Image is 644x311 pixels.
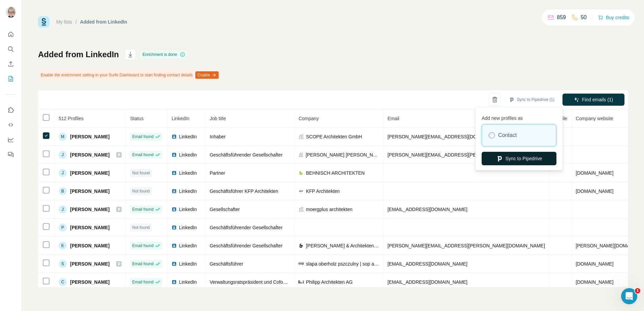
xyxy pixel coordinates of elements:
[576,170,613,176] span: [DOMAIN_NAME]
[306,133,362,140] span: SCOPE Architekten GmbH
[179,261,197,267] span: LinkedIn
[59,133,67,141] div: M
[387,207,467,212] span: [EMAIL_ADDRESS][DOMAIN_NAME]
[482,152,556,165] button: Sync to Pipedrive
[576,188,613,194] span: [DOMAIN_NAME]
[130,116,143,121] span: Status
[306,170,364,176] span: BEHNISCH ARCHITEKTEN
[171,134,177,139] img: LinkedIn logo
[387,243,545,248] span: [PERSON_NAME][EMAIL_ADDRESS][PERSON_NAME][DOMAIN_NAME]
[210,207,239,212] span: Gesellschafter
[210,279,295,285] span: Verwaltungsratspräsident und Cofounder
[5,119,16,131] button: Use Surfe API
[387,116,399,121] span: Email
[298,188,304,194] img: company-logo
[557,13,566,22] p: 859
[298,280,304,283] img: company-logo
[38,49,119,60] h1: Added from LinkedIn
[305,151,379,158] span: [PERSON_NAME] [PERSON_NAME]
[59,187,67,195] div: B
[171,152,177,158] img: LinkedIn logo
[635,288,640,293] span: 1
[298,261,304,267] img: company-logo
[70,170,109,176] span: [PERSON_NAME]
[5,148,16,161] button: Feedback
[70,188,109,195] span: [PERSON_NAME]
[298,243,304,248] img: company-logo
[387,279,467,285] span: [EMAIL_ADDRESS][DOMAIN_NAME]
[210,152,282,158] span: Geschäftsführender Gesellschafter
[576,116,613,121] span: Company website
[171,116,189,121] span: LinkedIn
[298,116,319,121] span: Company
[132,134,153,140] span: Email found
[210,170,225,176] span: Partner
[582,96,613,103] span: Find emails (1)
[171,225,177,230] img: LinkedIn logo
[70,224,109,231] span: [PERSON_NAME]
[59,223,67,232] div: P
[179,206,197,213] span: LinkedIn
[59,278,67,286] div: C
[70,133,109,140] span: [PERSON_NAME]
[59,260,67,268] div: S
[210,261,243,267] span: Geschäftsführer
[179,170,197,176] span: LinkedIn
[306,279,353,285] span: Philipp Architekten AG
[387,152,545,158] span: [PERSON_NAME][EMAIL_ADDRESS][PERSON_NAME][DOMAIN_NAME]
[132,279,153,285] span: Email found
[482,112,556,122] p: Add new profiles as
[38,69,220,81] div: Enable the enrichment setting in your Surfe Dashboard to start finding contact details
[210,225,282,230] span: Geschäftsführender Gesellschafter
[210,188,278,194] span: Geschäftsführer KFP Architekten
[576,261,613,267] span: [DOMAIN_NAME]
[576,279,613,285] span: [DOMAIN_NAME]
[179,188,197,195] span: LinkedIn
[298,170,304,176] img: company-logo
[210,134,225,139] span: Inhaber
[179,242,197,249] span: LinkedIn
[132,224,150,231] span: Not found
[5,134,16,146] button: Dashboard
[5,28,16,40] button: Quick start
[171,279,177,285] img: LinkedIn logo
[171,188,177,194] img: LinkedIn logo
[598,13,629,22] button: Buy credits
[306,242,379,249] span: [PERSON_NAME] & Architekten GmbH
[179,279,197,285] span: LinkedIn
[70,151,109,158] span: [PERSON_NAME]
[70,261,109,267] span: [PERSON_NAME]
[179,224,197,231] span: LinkedIn
[59,116,84,121] span: 512 Profiles
[38,16,50,28] img: Surfe Logo
[306,261,379,267] span: slapa oberholz pszczulny | sop architekten
[132,170,150,176] span: Not found
[171,207,177,212] img: LinkedIn logo
[140,50,187,59] div: Enrichment is done
[59,242,67,250] div: E
[56,19,72,25] a: My lists
[179,151,197,158] span: LinkedIn
[5,43,16,55] button: Search
[562,94,624,106] button: Find emails (1)
[59,169,67,177] div: J
[70,279,109,285] span: [PERSON_NAME]
[306,188,340,195] span: KFP Architekten
[132,152,153,158] span: Email found
[5,58,16,70] button: Enrich CSV
[5,7,16,18] img: Avatar
[70,242,109,249] span: [PERSON_NAME]
[75,19,77,25] li: /
[195,71,219,79] button: Enable
[171,243,177,248] img: LinkedIn logo
[504,95,559,105] button: Sync to Pipedrive (1)
[581,13,587,22] p: 50
[171,170,177,176] img: LinkedIn logo
[80,19,127,25] div: Added from LinkedIn
[5,104,16,116] button: Use Surfe on LinkedIn
[5,73,16,85] button: My lists
[171,261,177,267] img: LinkedIn logo
[132,206,153,212] span: Email found
[498,131,517,139] label: Contact
[132,243,153,249] span: Email found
